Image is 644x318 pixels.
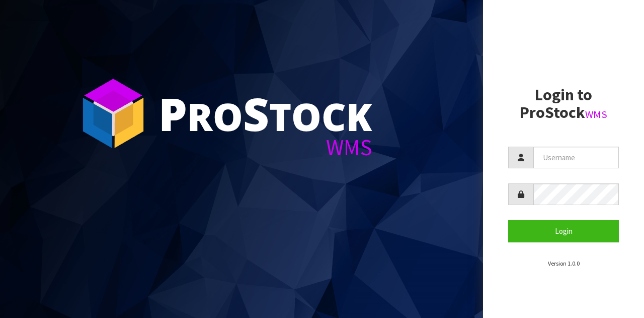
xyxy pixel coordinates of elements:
[158,136,372,159] div: WMS
[585,108,607,121] small: WMS
[533,147,619,168] input: Username
[508,86,619,121] h2: Login to ProStock
[158,83,187,144] span: P
[158,91,372,136] div: ro tock
[548,260,580,267] small: Version 1.0.0
[243,83,269,144] span: S
[508,220,619,242] button: Login
[75,76,151,151] img: ProStock Cube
